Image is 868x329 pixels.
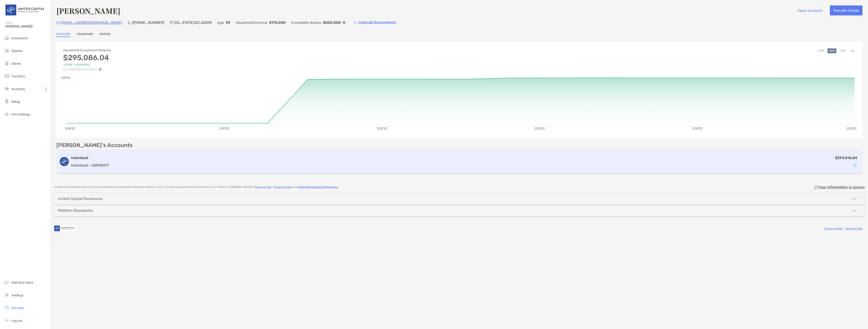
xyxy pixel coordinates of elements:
[4,305,10,310] img: get-help icon
[54,185,339,189] p: Investment advisory services are provided by United Capital Financial Advisors, LLC . This site i...
[852,208,857,213] img: icon arrow
[854,164,857,167] img: Account Status icon
[61,20,122,25] p: [EMAIL_ADDRESS][DOMAIN_NAME]
[849,48,856,53] button: All
[56,21,60,24] img: Email Icon
[535,127,545,130] text: [DATE]
[58,196,103,201] div: United Capital Disclosures
[56,5,120,16] h4: [PERSON_NAME]
[846,227,862,230] a: Terms of Use
[11,281,33,285] span: Add New Client
[61,76,71,80] text: $297K
[825,227,843,230] a: Privacy Policy
[795,5,826,15] button: Open Account
[692,127,702,130] text: [DATE]
[99,32,111,37] a: Activity
[56,32,70,37] a: Accounts
[71,155,109,161] h3: Individual
[269,20,286,25] p: $175,000
[11,87,25,91] span: Investing
[5,25,48,28] span: [PERSON_NAME]!
[4,48,10,53] img: pipeline icon
[291,20,321,25] p: Investable Assets
[11,113,30,116] span: Firm Settings
[71,162,109,168] p: Individual - 4QP05017
[838,48,847,53] button: YTD
[63,53,111,62] h3: $295,086.04
[835,155,857,161] p: $294,816.84
[343,21,345,24] img: Info Icon
[11,319,22,323] span: Log out
[219,127,229,130] text: [DATE]
[4,318,10,323] img: logout icon
[99,68,102,71] img: Performance Info
[323,20,341,25] p: $500,000
[11,293,23,297] span: Settings
[354,21,358,24] img: button icon
[5,2,45,18] img: United Capital Logo
[236,20,267,25] p: Household Income
[4,99,10,104] img: billing icon
[11,74,25,78] span: Transfers
[11,49,23,53] span: Pipeline
[54,223,75,233] img: company logo
[63,68,111,71] p: As of [DATE] at 10:32 AM ET
[4,280,10,285] img: add_new_client icon
[4,292,10,298] img: settings icon
[226,20,230,25] p: 29
[132,20,164,25] p: [PHONE_NUMBER]
[4,86,10,91] img: investing icon
[128,21,131,25] img: Phone Icon
[11,100,20,104] span: Billing
[351,18,399,27] a: Upload Documents
[58,208,93,213] div: Platform Disclosures
[63,63,72,66] span: +0.43%
[11,62,21,66] span: Clients
[816,48,826,53] button: MTD
[818,185,865,189] p: Your information is secure
[77,32,93,37] a: Household
[298,185,338,189] a: Model Marketplace Disclosures
[830,5,863,15] button: Transfer Funds
[4,73,10,79] img: transfers icon
[11,306,24,310] span: Get Help
[255,185,271,189] a: Terms of Use
[63,48,111,52] h4: Household Investment Balance
[4,61,10,66] img: clients icon
[4,111,10,117] img: firm-settings icon
[65,127,75,130] text: [DATE]
[4,35,10,41] img: dashboard icon
[56,142,133,148] p: [PERSON_NAME]'s Accounts
[60,157,69,166] img: logo account
[828,48,836,53] button: QTD
[847,127,857,130] text: [DATE]
[11,36,27,40] span: Dashboard
[74,63,90,66] span: ( +$1,542.90 )
[170,21,173,25] img: Location Icon
[852,196,857,201] img: icon arrow
[273,185,292,189] a: Privacy Policy
[377,127,387,130] text: [DATE]
[217,20,224,25] p: Age
[174,20,212,25] p: [US_STATE] , DC , 20009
